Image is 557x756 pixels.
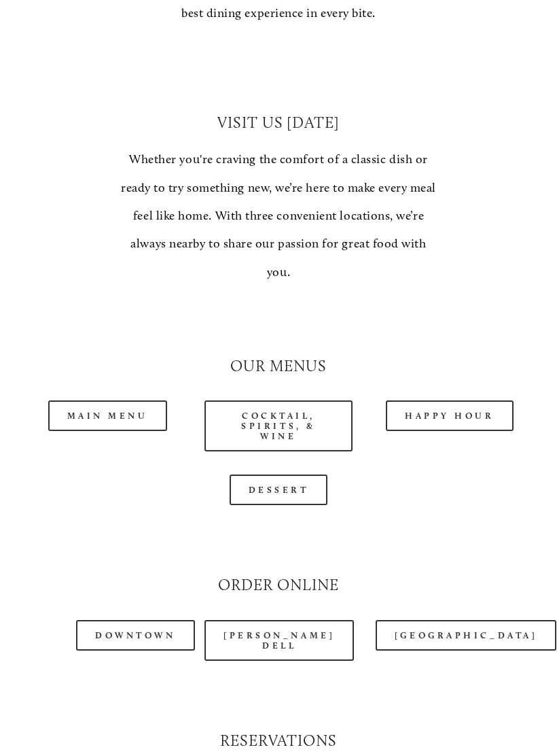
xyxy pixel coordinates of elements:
a: Dessert [230,475,328,506]
a: Happy Hour [386,401,514,432]
p: Whether you're craving the comfort of a classic dish or ready to try something new, we’re here to... [119,146,438,287]
a: Main Menu [48,401,167,432]
h2: Reservations [33,731,524,753]
h2: Our Menus [33,356,524,378]
a: Downtown [76,621,194,651]
a: [GEOGRAPHIC_DATA] [376,621,556,651]
h2: Visit Us [DATE] [119,113,438,135]
h2: Order Online [33,575,524,597]
a: [PERSON_NAME] Dell [204,621,354,661]
a: Cocktail, Spirits, & Wine [204,401,353,452]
